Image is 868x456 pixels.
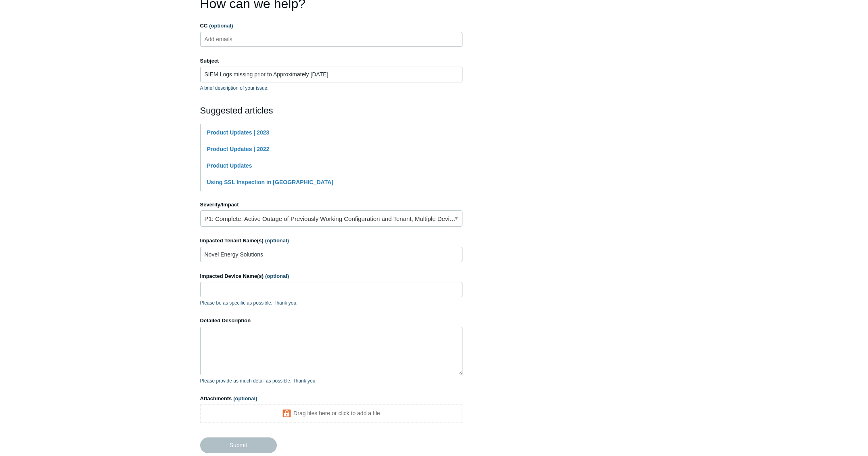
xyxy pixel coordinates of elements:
[200,437,277,453] input: Submit
[207,162,252,169] a: Product Updates
[200,104,462,117] h2: Suggested articles
[200,201,462,209] label: Severity/Impact
[265,237,289,244] span: (optional)
[200,210,462,227] a: P1: Complete, Active Outage of Previously Working Configuration and Tenant, Multiple Devices
[200,237,462,245] label: Impacted Tenant Name(s)
[200,84,462,92] p: A brief description of your issue.
[209,23,233,29] span: (optional)
[200,377,462,385] p: Please provide as much detail as possible. Thank you.
[207,129,270,136] a: Product Updates | 2023
[265,273,289,279] span: (optional)
[200,57,462,65] label: Subject
[207,146,270,152] a: Product Updates | 2022
[200,22,462,30] label: CC
[200,317,462,325] label: Detailed Description
[200,272,462,280] label: Impacted Device Name(s)
[200,395,462,403] label: Attachments
[200,299,462,307] p: Please be as specific as possible. Thank you.
[207,179,333,185] a: Using SSL Inspection in [GEOGRAPHIC_DATA]
[201,33,250,45] input: Add emails
[233,395,257,401] span: (optional)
